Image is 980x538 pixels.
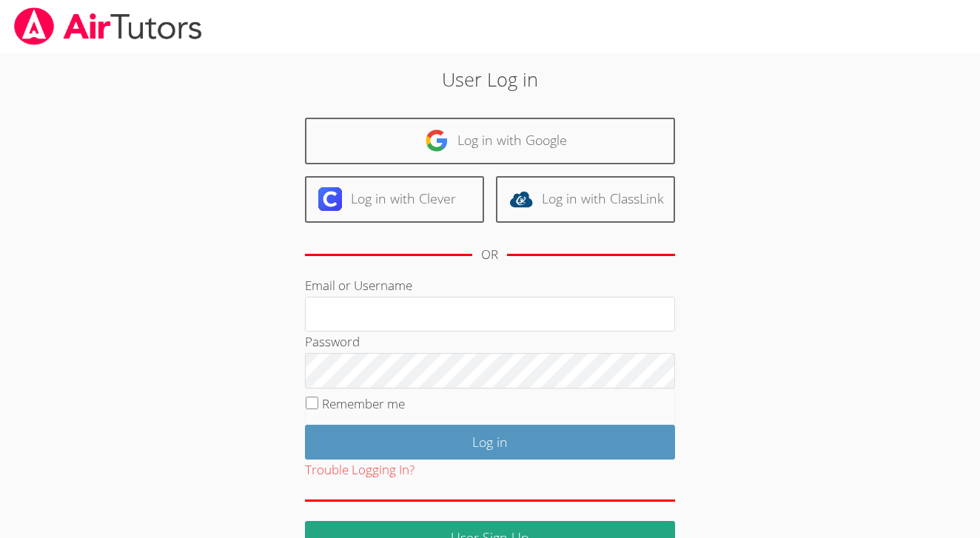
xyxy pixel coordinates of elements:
div: OR [481,244,498,266]
a: Log in with ClassLink [496,176,675,223]
img: airtutors_banner-c4298cdbf04f3fff15de1276eac7730deb9818008684d7c2e4769d2f7ddbe033.png [13,7,204,45]
label: Password [305,333,360,350]
h2: User Log in [226,65,755,93]
img: clever-logo-6eab21bc6e7a338710f1a6ff85c0baf02591cd810cc4098c63d3a4b26e2feb20.svg [318,187,342,211]
a: Log in with Clever [305,176,484,223]
img: classlink-logo-d6bb404cc1216ec64c9a2012d9dc4662098be43eaf13dc465df04b49fa7ab582.svg [509,187,533,211]
a: Log in with Google [305,118,675,164]
img: google-logo-50288ca7cdecda66e5e0955fdab243c47b7ad437acaf1139b6f446037453330a.svg [425,129,449,152]
label: Remember me [322,395,405,412]
input: Log in [305,425,675,460]
button: Trouble Logging In? [305,460,415,481]
label: Email or Username [305,277,412,294]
